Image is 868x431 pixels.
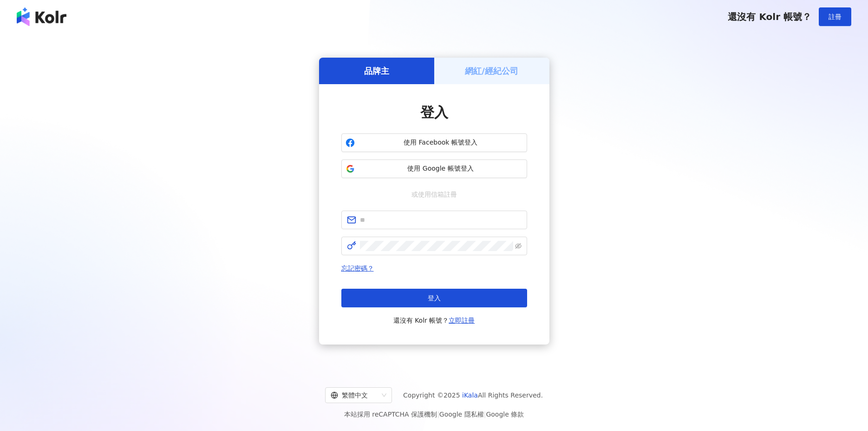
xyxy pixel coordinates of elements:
[341,159,527,178] button: 使用 Google 帳號登入
[420,104,448,120] span: 登入
[341,265,374,272] a: 忘記密碼？
[437,411,439,418] span: |
[344,409,524,420] span: 本站採用 reCAPTCHA 保護機制
[17,7,66,26] img: logo
[331,388,378,403] div: 繁體中文
[341,133,527,152] button: 使用 Facebook 帳號登入
[364,65,389,77] h5: 品牌主
[829,13,842,20] span: 註冊
[449,317,475,324] a: 立即註冊
[359,138,523,147] span: 使用 Facebook 帳號登入
[403,390,543,401] span: Copyright © 2025 All Rights Reserved.
[465,65,518,77] h5: 網紅/經紀公司
[393,315,475,326] span: 還沒有 Kolr 帳號？
[462,391,478,399] a: iKala
[428,294,441,302] span: 登入
[728,11,811,22] span: 還沒有 Kolr 帳號？
[819,7,851,26] button: 註冊
[405,189,463,199] span: 或使用信箱註冊
[359,164,523,173] span: 使用 Google 帳號登入
[439,411,484,418] a: Google 隱私權
[486,411,524,418] a: Google 條款
[515,243,522,249] span: eye-invisible
[341,289,527,307] button: 登入
[484,411,486,418] span: |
